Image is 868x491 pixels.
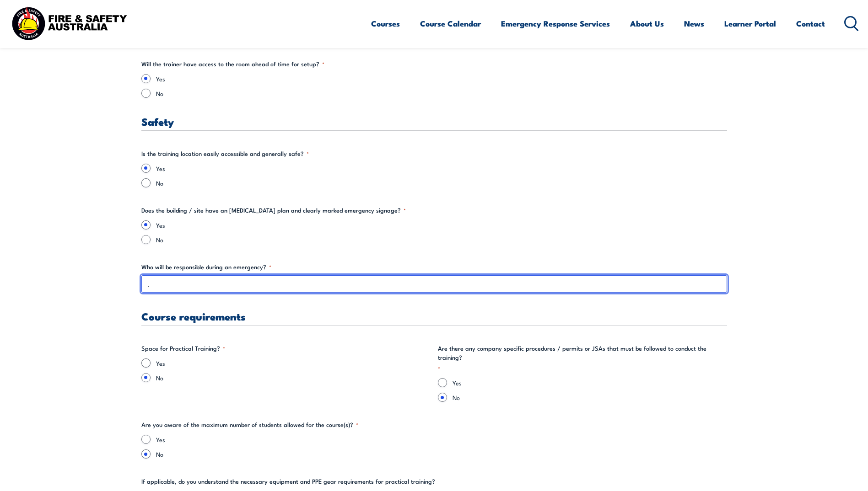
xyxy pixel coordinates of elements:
label: No [156,89,727,98]
a: Learner Portal [724,11,776,36]
label: No [156,235,727,244]
label: Who will be responsible during an emergency? [141,262,727,272]
legend: Is the training location easily accessible and generally safe? [141,149,309,158]
h3: Course requirements [141,311,727,321]
legend: Are you aware of the maximum number of students allowed for the course(s)? [141,420,358,429]
label: Yes [156,358,431,368]
a: News [684,11,704,36]
a: About Us [630,11,664,36]
label: Yes [453,378,727,387]
label: No [156,373,431,382]
label: Yes [156,220,727,229]
legend: Are there any company specific procedures / permits or JSAs that must be followed to conduct the ... [438,344,727,373]
a: Courses [371,11,400,36]
legend: Space for Practical Training? [141,344,225,353]
label: No [156,178,727,187]
a: Course Calendar [420,11,481,36]
a: Contact [796,11,825,36]
legend: Will the trainer have access to the room ahead of time for setup? [141,59,324,69]
label: Yes [156,74,727,83]
legend: Does the building / site have an [MEDICAL_DATA] plan and clearly marked emergency signage? [141,206,406,215]
a: Emergency Response Services [501,11,610,36]
legend: If applicable, do you understand the necessary equipment and PPE gear requirements for practical ... [141,477,435,486]
label: No [156,449,727,459]
label: Yes [156,435,727,444]
label: Yes [156,164,727,173]
h3: Safety [141,116,727,127]
label: No [453,393,727,402]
